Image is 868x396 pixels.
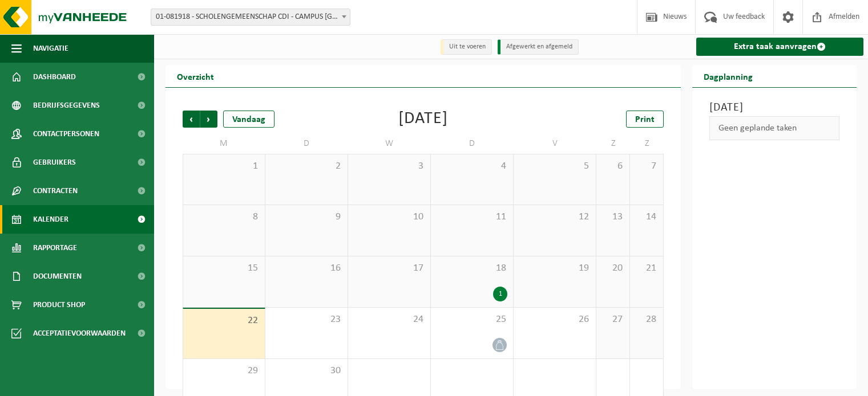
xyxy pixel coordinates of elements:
span: 20 [602,262,624,275]
span: 10 [354,211,425,223]
span: Gebruikers [33,148,76,177]
span: 9 [271,211,342,223]
td: Z [596,133,630,154]
span: Product Shop [33,291,85,319]
td: Z [630,133,664,154]
span: 8 [189,211,259,223]
span: 01-081918 - SCHOLENGEMEENSCHAP CDI - CAMPUS SINT-JOZEF - IEPER [151,9,350,26]
span: 30 [271,365,342,377]
span: 1 [189,160,259,173]
td: V [514,133,596,154]
span: 14 [636,211,657,223]
span: Rapportage [33,234,77,262]
span: 21 [636,262,657,275]
a: Print [626,111,664,128]
span: Contracten [33,177,78,205]
span: 3 [354,160,425,173]
li: Afgewerkt en afgemeld [498,39,579,55]
span: 18 [437,262,507,275]
span: 2 [271,160,342,173]
span: 29 [189,365,259,377]
span: 12 [519,211,590,223]
span: 01-081918 - SCHOLENGEMEENSCHAP CDI - CAMPUS SINT-JOZEF - IEPER [151,9,350,25]
span: 7 [636,160,657,173]
span: 28 [636,313,657,326]
span: 26 [519,313,590,326]
li: Uit te voeren [441,39,492,55]
span: 4 [437,160,507,173]
span: 23 [271,313,342,326]
td: D [431,133,514,154]
h2: Dagplanning [692,65,764,87]
span: Bedrijfsgegevens [33,91,100,120]
span: Volgende [200,111,217,128]
span: 15 [189,262,259,275]
h2: Overzicht [165,65,225,87]
span: Kalender [33,205,68,234]
div: [DATE] [398,111,448,128]
span: Documenten [33,262,82,291]
span: 6 [602,160,624,173]
span: 19 [519,262,590,275]
span: Acceptatievoorwaarden [33,319,126,348]
span: Vorige [183,111,200,128]
span: 16 [271,262,342,275]
span: Dashboard [33,63,76,91]
span: 24 [354,313,425,326]
div: Geen geplande taken [709,116,839,140]
span: 11 [437,211,507,223]
a: Extra taak aanvragen [696,38,863,56]
span: 27 [602,313,624,326]
span: 22 [189,315,259,327]
div: 1 [493,287,507,301]
h3: [DATE] [709,99,839,116]
span: Print [635,115,655,124]
span: Contactpersonen [33,120,99,148]
span: 25 [437,313,507,326]
td: W [348,133,431,154]
td: M [183,133,265,154]
td: D [265,133,348,154]
div: Vandaag [223,111,274,128]
span: 17 [354,262,425,275]
span: 5 [519,160,590,173]
span: Navigatie [33,34,68,63]
span: 13 [602,211,624,223]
